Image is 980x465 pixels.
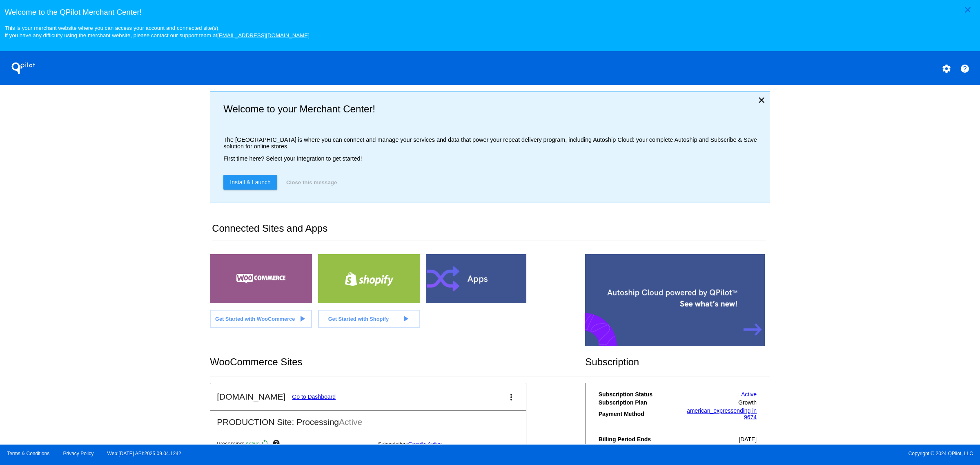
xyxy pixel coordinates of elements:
h2: Subscription [585,356,770,368]
a: Terms & Conditions [7,451,49,456]
p: Processing: [217,439,371,449]
h2: WooCommerce Sites [210,356,585,368]
mat-icon: more_vert [506,392,516,402]
span: Active [245,441,260,447]
a: [EMAIL_ADDRESS][DOMAIN_NAME] [217,32,310,38]
a: Get Started with WooCommerce [210,310,312,328]
h2: [DOMAIN_NAME] [217,392,285,402]
th: Billing Period Ends [598,436,678,443]
span: american_express [687,407,733,414]
a: Privacy Policy [63,451,94,456]
a: Go to Dashboard [292,393,336,400]
span: Growth [738,399,757,406]
span: Get Started with WooCommerce [215,316,295,322]
span: Get Started with Shopify [328,316,389,322]
p: The [GEOGRAPHIC_DATA] is where you can connect and manage your services and data that power your ... [223,136,763,150]
mat-icon: sync [261,439,271,449]
th: Payment Method [598,407,678,421]
a: Active [741,391,757,398]
button: Close this message [284,175,339,190]
mat-icon: help [272,439,282,449]
p: Subscription: [378,441,532,447]
th: Subscription Status [598,391,678,398]
h1: QPilot [7,60,40,76]
mat-icon: close [963,5,973,15]
span: [DATE] [739,436,757,443]
h2: PRODUCTION Site: Processing [210,411,526,427]
mat-icon: play_arrow [401,314,410,324]
a: Growth: Active [408,441,442,447]
a: Web:[DATE] API:2025.09.04.1242 [107,451,181,456]
span: Active [339,417,362,427]
h2: Welcome to your Merchant Center! [223,103,763,115]
a: Install & Launch [223,175,277,190]
mat-icon: play_arrow [297,314,307,324]
h2: Connected Sites and Apps [212,223,766,241]
a: american_expressending in 9674 [687,407,757,420]
small: This is your merchant website where you can access your account and connected site(s). If you hav... [4,25,309,38]
mat-icon: close [757,95,766,105]
mat-icon: settings [942,64,951,74]
h3: Welcome to the QPilot Merchant Center! [4,8,975,17]
th: Billable Scheduled Orders (All Sites) [598,444,678,458]
mat-icon: help [960,64,970,74]
span: Install & Launch [230,179,271,186]
p: First time here? Select your integration to get started! [223,155,763,162]
span: Copyright © 2024 QPilot, LLC [497,451,973,456]
th: Subscription Plan [598,399,678,406]
a: Get Started with Shopify [318,310,420,328]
